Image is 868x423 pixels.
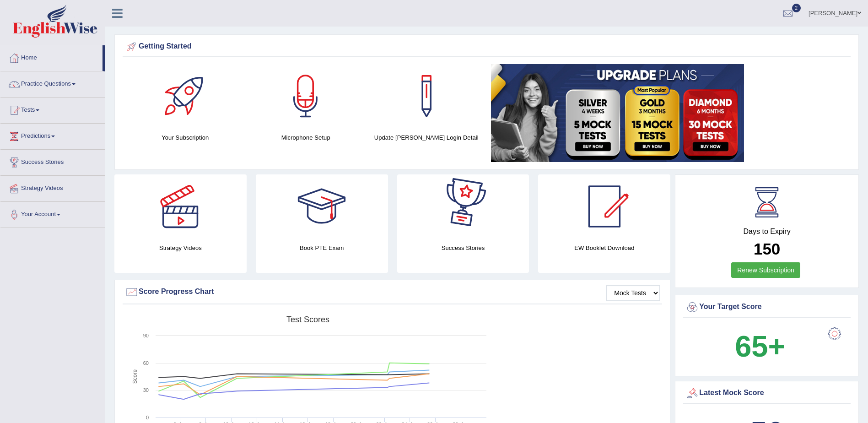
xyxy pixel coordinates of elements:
[371,133,482,142] h4: Update [PERSON_NAME] Login Detail
[0,45,102,68] a: Home
[0,150,105,173] a: Success Stories
[0,98,105,120] a: Tests
[114,243,247,253] h4: Strategy Videos
[491,64,744,162] img: small5.jpg
[0,71,105,94] a: Practice Questions
[397,243,529,253] h4: Success Stories
[0,176,105,199] a: Strategy Videos
[685,300,848,314] div: Your Target Score
[735,330,785,363] b: 65+
[685,386,848,400] div: Latest Mock Score
[685,228,848,236] h4: Days to Expiry
[0,202,105,225] a: Your Account
[125,285,660,299] div: Score Progress Chart
[132,369,138,384] tspan: Score
[286,315,329,324] tspan: Test scores
[792,4,801,12] span: 2
[143,360,149,366] text: 60
[754,240,780,258] b: 150
[129,133,241,142] h4: Your Subscription
[143,333,149,338] text: 90
[256,243,388,253] h4: Book PTE Exam
[146,415,149,420] text: 0
[731,262,800,278] a: Renew Subscription
[250,133,361,142] h4: Microphone Setup
[0,124,105,146] a: Predictions
[125,40,848,54] div: Getting Started
[143,387,149,393] text: 30
[538,243,670,253] h4: EW Booklet Download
